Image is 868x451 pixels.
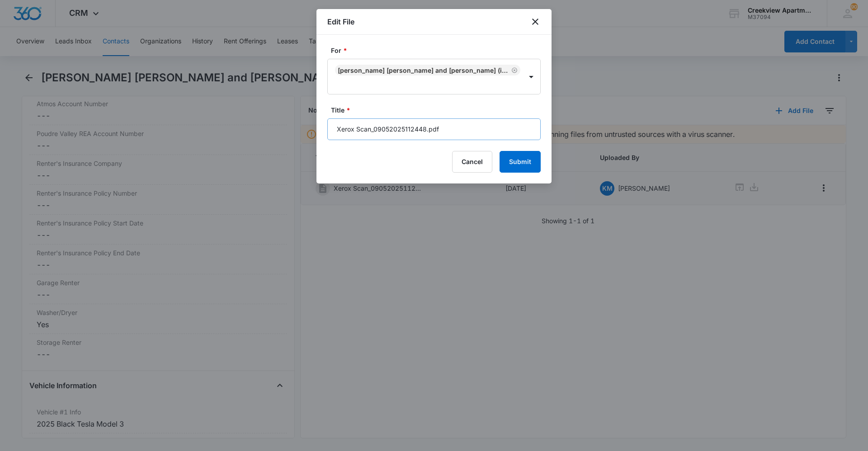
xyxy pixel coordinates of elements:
[327,118,541,140] input: Title
[500,151,541,173] button: Submit
[331,105,544,115] label: Title
[530,16,541,27] button: close
[452,151,492,173] button: Cancel
[331,46,544,55] label: For
[338,66,509,74] div: [PERSON_NAME] [PERSON_NAME] and [PERSON_NAME] (ID:2785; [EMAIL_ADDRESS][PERSON_NAME][DOMAIN_NAME]...
[327,16,354,27] h1: Edit File
[509,67,518,73] div: Remove Lane Kitrell, Lilly and Lawrence Martin (ID:2785; lane.kittrell@icloud.com; 9702865716)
